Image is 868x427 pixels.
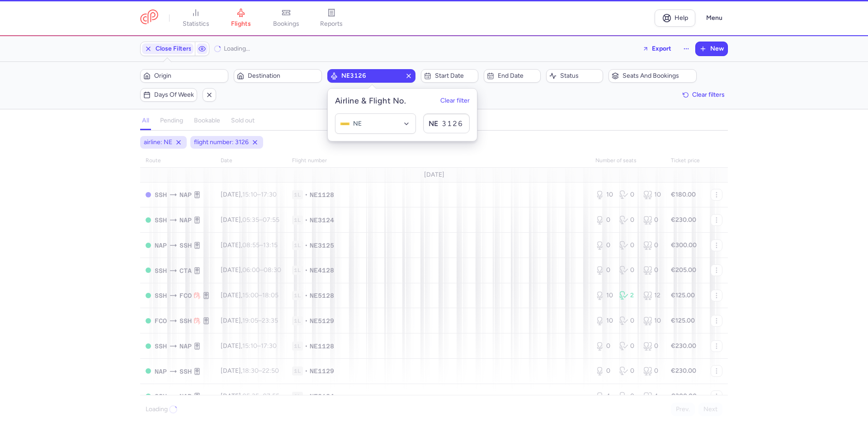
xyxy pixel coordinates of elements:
button: End date [484,69,541,83]
button: New [696,42,727,56]
span: Seats and bookings [623,72,693,80]
span: Close Filters [156,45,192,52]
span: Start date [435,72,475,80]
span: NE [353,119,404,129]
span: reports [320,20,343,28]
span: Days of week [154,91,194,99]
span: flights [231,20,251,28]
span: Destination [248,72,319,80]
span: Status [560,72,600,80]
span: New [710,45,724,52]
button: Days of week [140,88,197,102]
button: Export [637,42,677,56]
a: Help [655,9,695,27]
span: Export [652,45,671,52]
span: bookings [273,20,299,28]
span: Loading... [224,45,250,52]
button: Clear filter [440,98,470,105]
span: NE [429,119,438,128]
figure: NE airline logo [340,119,349,128]
th: route [140,154,215,168]
span: Origin [154,72,225,80]
input: ____ [423,113,470,133]
a: CitizenPlane red outlined logo [140,9,158,26]
a: bookings [264,8,309,28]
span: statistics [183,20,209,28]
button: Start date [421,69,478,83]
button: Clear filters [679,88,728,102]
button: Destination [234,69,322,83]
h5: Airline & Flight No. [335,96,406,106]
a: statistics [173,8,218,28]
span: airline: NE [144,138,172,147]
button: Close Filters [141,42,195,56]
a: reports [309,8,354,28]
span: NE3126 [341,72,401,80]
a: flights [218,8,264,28]
button: Menu [701,9,728,27]
span: Help [675,14,688,21]
span: Clear filters [692,91,725,98]
button: Seats and bookings [609,69,697,83]
button: Origin [140,69,228,83]
button: NE3126 [327,69,415,83]
span: End date [498,72,538,80]
button: Status [546,69,603,83]
span: flight number: 3126 [194,138,249,147]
